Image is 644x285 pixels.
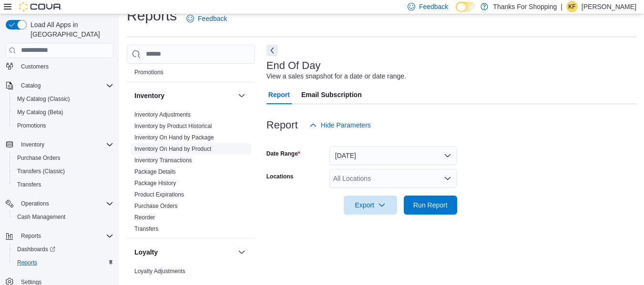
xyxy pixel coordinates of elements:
[134,69,164,76] a: Promotions
[21,141,44,148] span: Inventory
[134,247,158,257] h3: Loyalty
[236,90,247,101] button: Inventory
[10,92,117,106] button: My Catalog (Classic)
[329,146,457,165] button: [DATE]
[301,85,362,104] span: Email Subscription
[17,259,37,266] span: Reports
[17,198,113,209] span: Operations
[266,45,278,56] button: Next
[17,213,65,221] span: Cash Management
[13,166,113,177] span: Transfers (Classic)
[17,230,113,242] span: Reports
[134,134,214,141] a: Inventory On Hand by Package
[17,60,113,72] span: Customers
[456,12,456,12] span: Dark Mode
[13,244,113,255] span: Dashboards
[13,93,113,105] span: My Catalog (Classic)
[21,200,49,207] span: Operations
[13,179,113,190] span: Transfers
[2,79,117,92] button: Catalog
[13,152,64,164] a: Purchase Orders
[13,120,113,131] span: Promotions
[134,180,176,187] a: Package History
[183,9,231,28] a: Feedback
[134,191,184,198] span: Product Expirations
[321,120,371,130] span: Hide Parameters
[134,58,180,64] a: Promotion Details
[2,59,117,73] button: Customers
[21,63,49,70] span: Customers
[198,14,227,23] span: Feedback
[134,91,234,100] button: Inventory
[17,246,55,253] span: Dashboards
[13,257,41,268] a: Reports
[306,116,375,135] button: Hide Parameters
[404,196,457,215] button: Run Report
[266,71,406,81] div: View a sales snapshot for a date or date range.
[127,109,255,238] div: Inventory
[236,246,247,258] button: Loyalty
[10,210,117,224] button: Cash Management
[134,157,192,164] span: Inventory Transactions
[134,179,176,187] span: Package History
[17,167,65,175] span: Transfers (Classic)
[17,139,113,150] span: Inventory
[134,191,184,198] a: Product Expirations
[134,91,164,100] h3: Inventory
[17,181,41,188] span: Transfers
[13,179,45,190] a: Transfers
[13,257,113,268] span: Reports
[134,268,185,275] a: Loyalty Adjustments
[13,93,74,105] a: My Catalog (Classic)
[10,151,117,165] button: Purchase Orders
[17,61,52,72] a: Customers
[13,211,113,223] span: Cash Management
[17,80,113,91] span: Catalog
[134,203,178,209] a: Purchase Orders
[134,225,158,233] span: Transfers
[134,145,211,153] span: Inventory On Hand by Product
[266,150,300,157] label: Date Range
[17,95,70,103] span: My Catalog (Classic)
[134,157,192,164] a: Inventory Transactions
[561,1,562,12] p: |
[266,173,294,180] label: Locations
[10,106,117,119] button: My Catalog (Beta)
[134,111,191,118] span: Inventory Adjustments
[566,1,578,12] div: Keaton Fournier
[17,198,53,209] button: Operations
[344,196,397,215] button: Export
[13,211,69,223] a: Cash Management
[2,229,117,243] button: Reports
[349,196,391,215] span: Export
[134,214,155,221] a: Reorder
[2,138,117,151] button: Inventory
[582,1,636,12] p: [PERSON_NAME]
[17,80,44,91] button: Catalog
[10,165,117,178] button: Transfers (Classic)
[17,230,45,242] button: Reports
[13,166,69,177] a: Transfers (Classic)
[134,214,155,221] span: Reorder
[17,122,46,129] span: Promotions
[13,107,113,118] span: My Catalog (Beta)
[134,123,212,129] a: Inventory by Product Historical
[17,154,61,162] span: Purchase Orders
[266,119,298,131] h3: Report
[134,202,178,210] span: Purchase Orders
[444,175,451,182] button: Open list of options
[10,256,117,269] button: Reports
[10,178,117,191] button: Transfers
[19,2,62,11] img: Cova
[134,134,214,141] span: Inventory On Hand by Package
[568,1,575,12] span: KF
[13,244,59,255] a: Dashboards
[266,60,321,71] h3: End Of Day
[134,247,234,257] button: Loyalty
[21,82,41,89] span: Catalog
[134,168,176,175] a: Package Details
[10,243,117,256] a: Dashboards
[134,226,158,232] a: Transfers
[134,122,212,130] span: Inventory by Product Historical
[10,119,117,132] button: Promotions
